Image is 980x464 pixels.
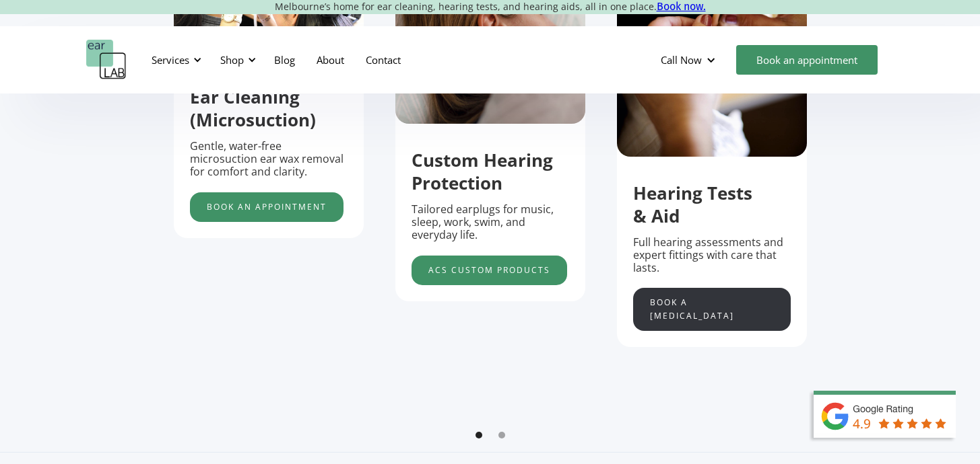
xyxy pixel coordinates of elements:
[412,256,567,285] a: acs custom products
[190,192,344,222] a: Book an appointment
[355,40,412,79] a: Contact
[212,40,260,80] div: Shop
[143,40,205,80] div: Services
[633,181,752,228] strong: Hearing Tests & Aid
[306,40,355,79] a: About
[633,236,791,275] p: Full hearing assessments and expert fittings with care that lasts.
[412,203,569,242] p: Tailored earplugs for music, sleep, work, swim, and everyday life.
[412,148,553,195] strong: Custom Hearing Protection
[86,40,127,80] a: home
[220,53,244,67] div: Shop
[190,85,316,132] strong: Ear Cleaning (Microsuction)
[190,140,348,179] p: Gentle, water-free microsuction ear wax removal for comfort and clarity.
[736,45,878,75] a: Book an appointment
[263,40,306,79] a: Blog
[650,40,729,80] div: Call Now
[633,288,791,331] a: Book a [MEDICAL_DATA]
[661,53,702,67] div: Call Now
[498,432,505,438] div: Show slide 2 of 2
[476,432,482,438] div: Show slide 1 of 2
[152,53,189,67] div: Services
